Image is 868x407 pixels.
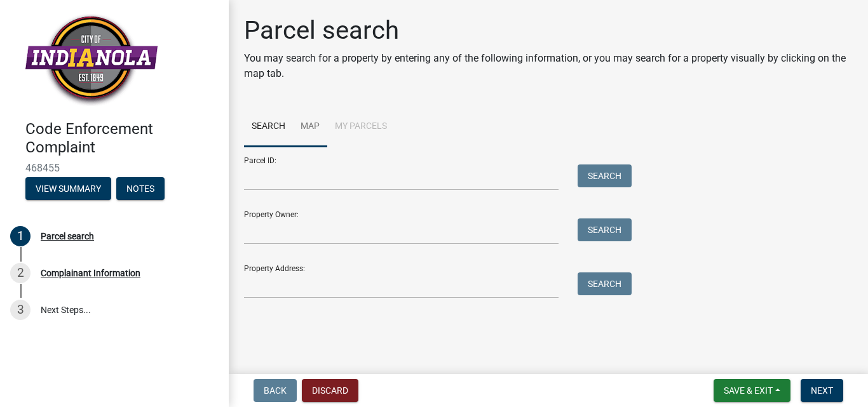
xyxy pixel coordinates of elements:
[10,263,31,283] div: 2
[578,272,632,295] button: Search
[10,300,31,320] div: 3
[244,51,853,81] p: You may search for a property by entering any of the following information, or you may search for...
[116,184,165,194] wm-modal-confirm: Notes
[41,269,140,277] div: Complainant Information
[25,184,111,194] wm-modal-confirm: Summary
[25,177,111,200] button: View Summary
[116,177,165,200] button: Notes
[302,379,358,402] button: Discard
[25,162,203,174] span: 468455
[264,385,287,396] span: Back
[244,15,853,46] h1: Parcel search
[25,120,219,157] h4: Code Enforcement Complaint
[10,226,31,246] div: 1
[578,164,632,187] button: Search
[714,379,790,402] button: Save & Exit
[811,385,833,396] span: Next
[25,13,158,107] img: City of Indianola, Iowa
[41,232,94,241] div: Parcel search
[724,385,773,396] span: Save & Exit
[254,379,297,402] button: Back
[244,107,293,147] a: Search
[801,379,843,402] button: Next
[578,218,632,241] button: Search
[293,107,327,147] a: Map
